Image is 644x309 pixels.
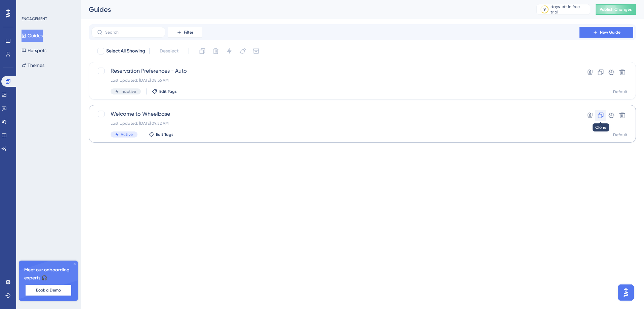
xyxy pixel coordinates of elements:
span: Select All Showing [106,47,145,55]
div: Last Updated: [DATE] 08:36 AM [111,78,560,83]
span: Book a Demo [36,287,61,293]
button: Guides [22,30,43,42]
span: New Guide [600,30,620,35]
button: Filter [168,27,202,38]
button: Deselect [154,45,185,57]
div: Default [613,89,628,94]
span: Reservation Preferences - Auto [111,67,560,75]
span: Edit Tags [159,89,177,94]
span: Active [121,132,133,137]
button: Book a Demo [26,285,71,296]
div: Default [613,132,628,138]
div: 9 [544,7,546,12]
span: Deselect [160,47,178,55]
span: Filter [184,30,193,35]
input: Search [105,30,160,35]
span: Publish Changes [600,7,632,12]
button: Publish Changes [596,4,636,15]
div: Guides [89,5,520,14]
button: Edit Tags [149,132,173,137]
iframe: UserGuiding AI Assistant Launcher [616,282,636,303]
button: New Guide [579,27,633,38]
div: days left in free trial [551,4,588,15]
div: Last Updated: [DATE] 09:52 AM [111,121,560,126]
div: ENGAGEMENT [22,16,47,22]
span: Inactive [121,89,136,94]
button: Hotspots [22,44,46,56]
span: Edit Tags [156,132,173,137]
span: Meet our onboarding experts 🎧 [24,266,73,282]
button: Edit Tags [152,89,177,94]
span: Welcome to Wheelbase [111,110,560,118]
button: Themes [22,59,44,71]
